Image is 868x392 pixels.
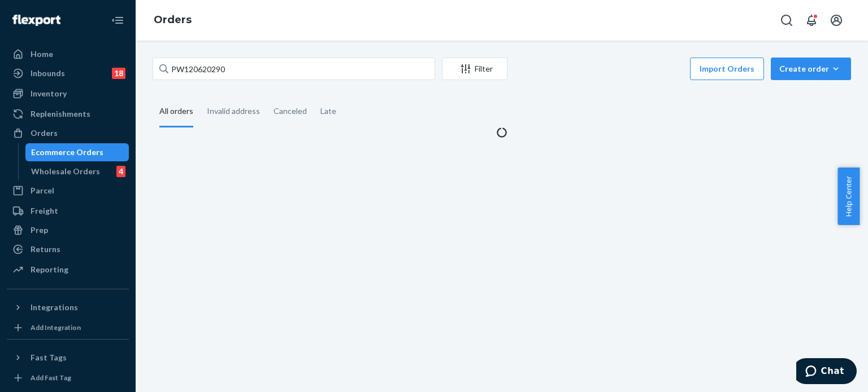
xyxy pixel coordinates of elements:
div: Canceled [274,96,307,126]
div: Add Fast Tag [31,373,71,382]
a: Orders [154,14,192,26]
div: Inventory [31,88,67,99]
button: Close Navigation [106,9,129,32]
button: Integrations [7,298,129,316]
a: Add Fast Tag [7,371,129,385]
iframe: Opens a widget where you can chat to one of our agents [796,358,857,386]
a: Parcel [7,182,129,200]
a: Inbounds18 [7,64,129,82]
button: Help Center [837,168,860,225]
a: Add Integration [7,321,129,334]
div: Parcel [31,185,54,196]
div: Replenishments [31,108,90,120]
img: Flexport logo [12,15,60,26]
div: Returns [31,244,60,255]
a: Ecommerce Orders [25,143,129,161]
a: Prep [7,221,129,239]
div: Prep [31,224,48,236]
div: Filter [442,63,507,74]
a: Orders [7,124,129,142]
div: All orders [159,96,193,127]
a: Freight [7,202,129,220]
div: Fast Tags [31,352,67,363]
button: Open account menu [825,9,848,32]
a: Home [7,45,129,63]
div: Late [320,96,336,126]
input: Search orders [153,58,435,80]
div: Ecommerce Orders [31,147,103,158]
ol: breadcrumbs [145,4,201,37]
div: Reporting [31,264,68,275]
a: Wholesale Orders4 [25,162,129,180]
button: Create order [771,58,851,80]
button: Fast Tags [7,349,129,367]
button: Open notifications [800,9,823,32]
div: Invalid address [207,96,260,126]
a: Inventory [7,85,129,103]
a: Returns [7,240,129,258]
div: Create order [779,63,843,74]
div: Home [31,49,53,60]
button: Open Search Box [775,9,798,32]
div: 18 [112,68,125,79]
div: 4 [116,166,125,177]
a: Replenishments [7,105,129,123]
div: Add Integration [31,323,81,332]
div: Freight [31,205,58,217]
div: Orders [31,127,58,139]
div: Wholesale Orders [31,166,100,177]
button: Import Orders [690,58,764,80]
a: Reporting [7,261,129,279]
div: Inbounds [31,68,65,79]
div: Integrations [31,302,78,313]
button: Filter [442,58,507,80]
